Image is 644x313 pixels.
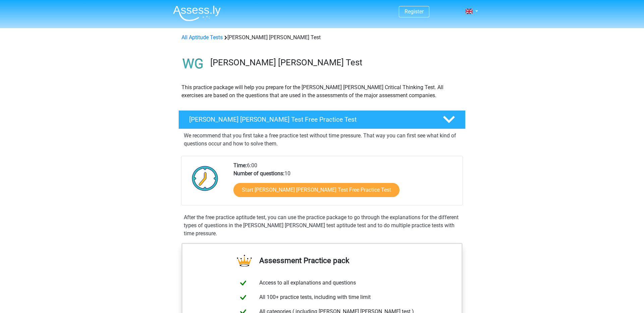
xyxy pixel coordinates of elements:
[233,162,247,169] b: Time:
[181,34,223,41] a: All Aptitude Tests
[179,34,465,42] div: [PERSON_NAME] [PERSON_NAME] Test
[189,116,432,123] h4: [PERSON_NAME] [PERSON_NAME] Test Free Practice Test
[233,183,399,197] a: Start [PERSON_NAME] [PERSON_NAME] Test Free Practice Test
[188,162,222,195] img: Clock
[228,162,462,205] div: 6:00 10
[210,57,460,68] h3: [PERSON_NAME] [PERSON_NAME] Test
[179,50,207,78] img: watson glaser test
[176,110,468,129] a: [PERSON_NAME] [PERSON_NAME] Test Free Practice Test
[405,8,424,15] a: Register
[181,213,463,238] div: After the free practice aptitude test, you can use the practice package to go through the explana...
[184,132,460,148] p: We recommend that you first take a free practice test without time pressure. That way you can fir...
[233,170,284,177] b: Number of questions:
[181,83,463,100] p: This practice package will help you prepare for the [PERSON_NAME] [PERSON_NAME] Critical Thinking...
[173,5,221,21] img: Assessly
